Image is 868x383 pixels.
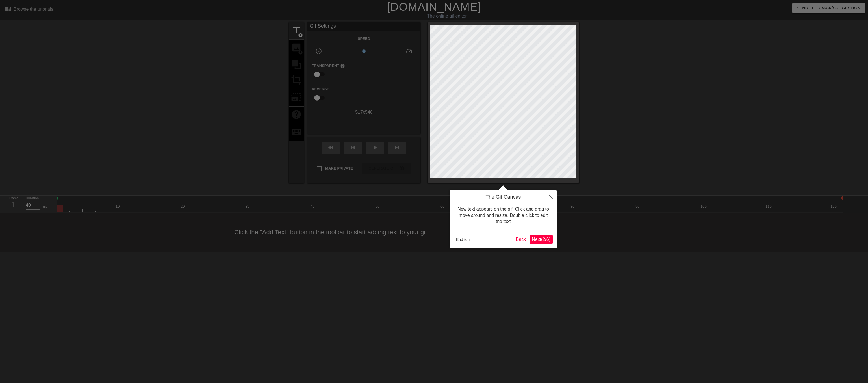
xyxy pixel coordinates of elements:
[454,200,553,231] div: New text appears on the gif. Click and drag to move around and resize. Double click to edit the text
[544,190,557,203] button: Close
[454,194,553,200] h4: The Gif Canvas
[454,235,473,244] button: End tour
[530,235,553,244] button: Next
[532,237,550,242] span: Next ( 2 / 6 )
[514,235,528,244] button: Back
